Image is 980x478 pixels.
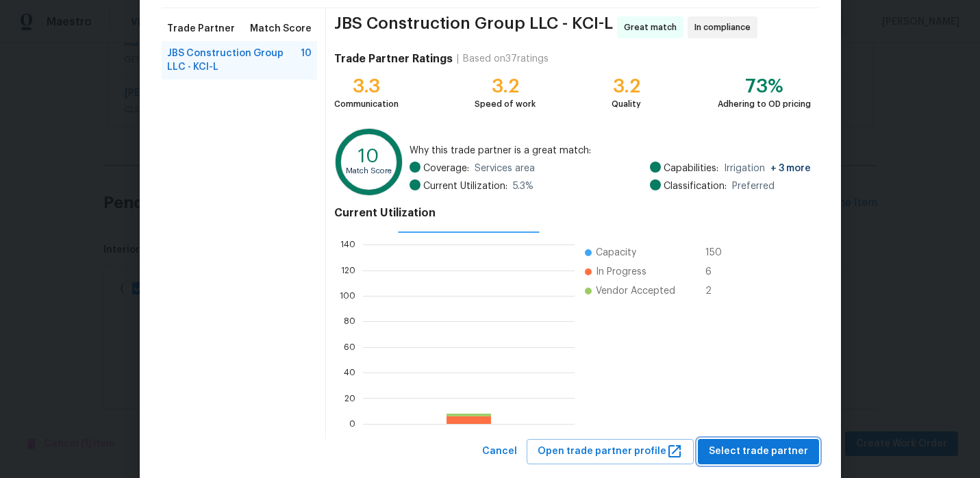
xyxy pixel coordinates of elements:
[612,97,641,111] div: Quality
[709,443,808,460] span: Select trade partner
[770,164,811,173] span: + 3 more
[334,52,453,66] h4: Trade Partner Ratings
[596,265,646,279] span: In Progress
[341,240,356,249] text: 140
[538,443,683,460] span: Open trade partner profile
[482,443,517,460] span: Cancel
[664,179,727,193] span: Classification:
[167,22,235,36] span: Trade Partner
[475,79,536,93] div: 3.2
[724,162,811,175] span: Irrigation
[705,284,727,298] span: 2
[334,97,399,111] div: Communication
[475,97,536,111] div: Speed of work
[334,206,810,220] h4: Current Utilization
[340,292,356,300] text: 100
[359,147,380,166] text: 10
[347,167,392,175] text: Match Score
[344,343,356,351] text: 60
[624,21,682,34] span: Great match
[423,162,469,175] span: Coverage:
[612,79,641,93] div: 3.2
[344,368,356,377] text: 40
[705,246,727,260] span: 150
[694,21,756,34] span: In compliance
[167,47,301,74] span: JBS Construction Group LLC - KCI-L
[718,79,811,93] div: 73%
[350,420,356,428] text: 0
[410,144,811,158] span: Why this trade partner is a great match:
[342,266,356,275] text: 120
[475,162,535,175] span: Services area
[527,439,694,464] button: Open trade partner profile
[596,246,636,260] span: Capacity
[334,79,399,93] div: 3.3
[345,394,356,402] text: 20
[664,162,718,175] span: Capabilities:
[732,179,775,193] span: Preferred
[301,47,312,74] span: 10
[477,439,523,464] button: Cancel
[718,97,811,111] div: Adhering to OD pricing
[705,265,727,279] span: 6
[334,16,613,38] span: JBS Construction Group LLC - KCI-L
[423,179,507,193] span: Current Utilization:
[698,439,819,464] button: Select trade partner
[453,52,463,66] div: |
[463,52,549,66] div: Based on 37 ratings
[596,284,675,298] span: Vendor Accepted
[250,22,312,36] span: Match Score
[513,179,533,193] span: 5.3 %
[344,317,356,325] text: 80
